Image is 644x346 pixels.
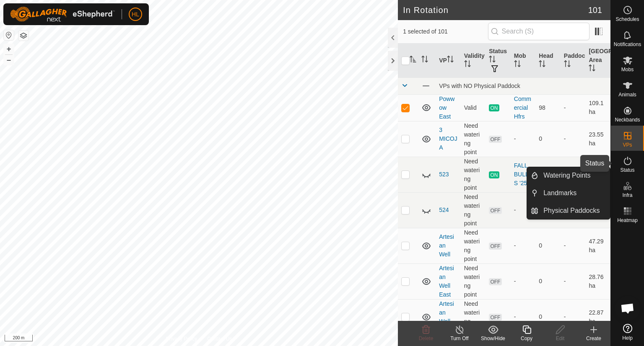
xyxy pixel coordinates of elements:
div: Open chat [615,296,640,321]
div: Turn Off [443,335,476,342]
td: 47.29 ha [585,228,610,263]
p-sorticon: Activate to sort [539,62,545,68]
td: 0 [535,299,561,335]
td: 28.76 ha [585,263,610,299]
td: - [561,299,586,335]
a: Physical Paddocks [538,202,610,219]
td: Need watering point [461,228,486,263]
td: 0 [535,228,561,263]
span: Notifications [614,42,641,47]
span: 101 [588,4,602,16]
a: Privacy Policy [166,335,197,343]
th: Paddock [561,44,586,78]
span: HL [132,10,139,19]
td: Valid [461,94,486,121]
span: OFF [489,136,501,143]
td: - [561,157,586,192]
span: OFF [489,207,501,214]
div: - [514,134,532,143]
a: Powwow East [439,96,454,120]
th: Validity [461,44,486,78]
a: 523 [439,171,449,178]
span: Heatmap [617,218,638,223]
div: Show/Hide [476,335,510,342]
span: Help [622,336,633,341]
span: Neckbands [615,117,640,122]
div: - [514,312,532,321]
button: Map Layers [18,31,29,41]
button: + [4,44,14,54]
td: 22.87 ha [585,299,610,335]
a: 524 [439,207,449,213]
span: Animals [618,92,636,97]
span: Delete [419,336,434,341]
div: - [514,241,532,250]
span: OFF [489,278,501,285]
span: 1 selected of 101 [403,27,488,36]
button: Reset Map [4,30,14,40]
p-sorticon: Activate to sort [410,57,416,64]
td: 3.94 ha [585,157,610,192]
th: Head [535,44,561,78]
a: Artesian Well East [439,265,454,298]
p-sorticon: Activate to sort [421,57,428,64]
p-sorticon: Activate to sort [514,62,521,68]
td: Need watering point [461,192,486,228]
a: Landmarks [538,185,610,201]
span: VPs [623,142,632,147]
td: Need watering point [461,299,486,335]
input: Search (S) [488,23,589,40]
div: Create [577,335,610,342]
div: - [514,277,532,286]
a: Help [611,320,644,344]
span: OFF [489,314,501,321]
span: Mobs [621,67,634,72]
td: 0 [535,121,561,157]
div: FALL BULLS '25 [514,161,532,188]
div: VPs with NO Physical Paddock [439,83,607,89]
p-sorticon: Activate to sort [589,66,595,72]
span: Physical Paddocks [543,206,600,216]
button: – [4,55,14,65]
p-sorticon: Activate to sort [564,62,571,68]
li: Landmarks [527,185,610,201]
p-sorticon: Activate to sort [489,57,496,64]
td: 0 [535,263,561,299]
span: Landmarks [543,188,576,198]
span: ON [489,171,499,178]
a: 3 MICOJA [439,127,457,151]
td: 1 [535,157,561,192]
td: - [561,263,586,299]
a: Artesian Well [439,233,454,258]
a: Watering Points [538,167,610,184]
h2: In Rotation [403,5,588,15]
li: Physical Paddocks [527,202,610,219]
td: - [561,94,586,121]
th: [GEOGRAPHIC_DATA] Area [585,44,610,78]
span: ON [489,104,499,111]
a: Contact Us [207,335,232,343]
p-sorticon: Activate to sort [447,57,454,64]
span: OFF [489,243,501,250]
td: 98 [535,94,561,121]
li: Watering Points [527,167,610,184]
td: 109.1 ha [585,94,610,121]
span: Status [620,168,634,173]
th: Status [486,44,511,78]
td: Need watering point [461,121,486,157]
div: Copy [510,335,543,342]
div: - [514,206,532,214]
td: - [561,228,586,263]
td: Need watering point [461,157,486,192]
span: Watering Points [543,170,590,181]
a: Artesian Well West [439,300,454,333]
td: 23.55 ha [585,121,610,157]
td: Need watering point [461,263,486,299]
td: - [561,121,586,157]
span: Schedules [615,17,639,22]
div: Edit [543,335,577,342]
img: Gallagher Logo [10,7,115,22]
th: Mob [511,44,536,78]
th: VP [436,44,461,78]
span: Infra [622,193,632,198]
